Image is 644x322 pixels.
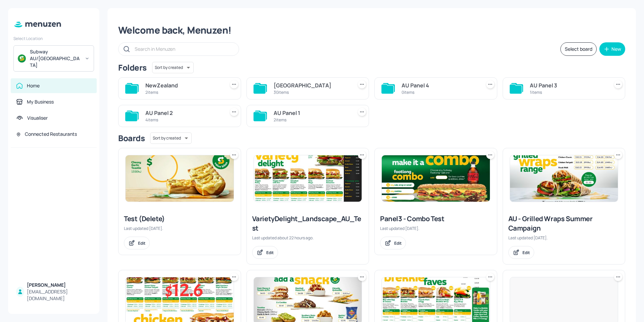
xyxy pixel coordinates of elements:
div: VarietyDelight_Landscape_AU_Test [252,214,364,233]
div: Edit [138,240,145,246]
div: AU Panel 1 [274,109,350,117]
div: NewZealand [145,81,222,89]
div: Last updated [DATE]. [124,226,235,231]
div: Test (Delete) [124,214,235,224]
input: Search in Menuzen [135,44,232,54]
div: 2 items [274,117,350,123]
div: New [611,47,621,51]
div: Sort by created [152,61,194,74]
div: Edit [522,250,530,255]
div: Connected Restaurants [25,131,77,137]
div: 30 items [274,89,350,95]
div: Visualiser [27,115,48,121]
div: Boards [118,133,145,144]
div: [GEOGRAPHIC_DATA] [274,81,350,89]
div: 0 items [402,89,478,95]
div: Subway AU/[GEOGRAPHIC_DATA] [30,48,81,69]
div: AU Panel 2 [145,109,222,117]
div: AU Panel 4 [402,81,478,89]
div: Welcome back, Menuzen! [118,24,625,36]
div: [EMAIL_ADDRESS][DOMAIN_NAME] [27,288,91,302]
img: 2025-08-21-17557555460566iln2dneiqh.jpeg [254,155,362,202]
div: Sort by created [150,131,192,145]
div: Home [27,82,40,89]
div: AU - Grilled Wraps Summer Campaign [508,214,620,233]
img: 2024-12-19-1734584245950k86txo84it.jpeg [510,155,618,202]
button: Select board [560,42,597,56]
div: My Business [27,98,54,105]
div: 2 items [145,89,222,95]
img: 2025-08-07-1754562241714zf1t2x7jm3b.jpeg [382,155,490,202]
div: 4 items [145,117,222,123]
div: Edit [394,240,402,246]
div: Panel3 - Combo Test [380,214,492,224]
div: Select Location [13,36,94,41]
img: avatar [18,54,26,63]
div: Last updated [DATE]. [508,235,620,241]
div: [PERSON_NAME] [27,282,91,288]
button: New [599,42,625,56]
div: Last updated [DATE]. [380,226,492,231]
div: 1 items [530,89,606,95]
div: Last updated about 22 hours ago. [252,235,364,241]
img: 2025-08-06-1754450030621rezxp7sluh.jpeg [126,155,234,202]
div: Edit [266,250,274,255]
div: Folders [118,62,147,73]
div: AU Panel 3 [530,81,606,89]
